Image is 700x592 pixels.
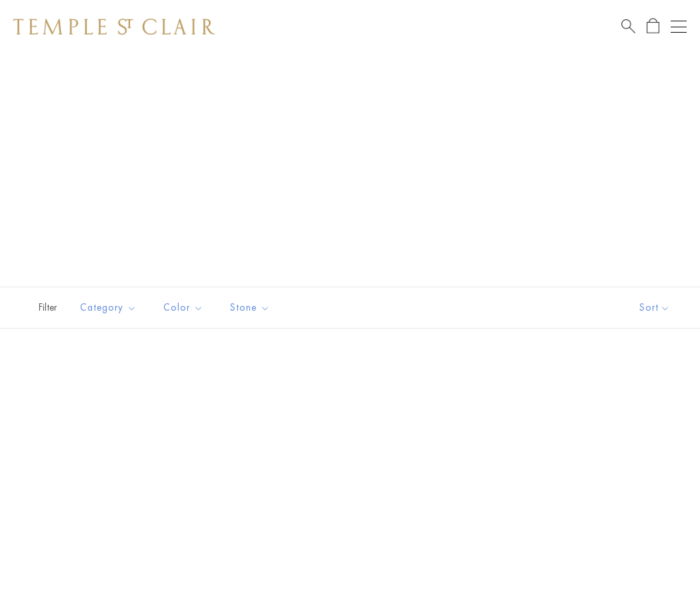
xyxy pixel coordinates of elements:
[223,299,280,316] span: Stone
[153,293,213,323] button: Color
[70,293,147,323] button: Category
[157,299,213,316] span: Color
[13,19,215,35] img: Temple St. Clair
[73,299,147,316] span: Category
[671,19,687,35] button: Open navigation
[621,18,635,35] a: Search
[609,287,700,328] button: Show sort by
[647,18,659,35] a: Open Shopping Bag
[220,293,280,323] button: Stone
